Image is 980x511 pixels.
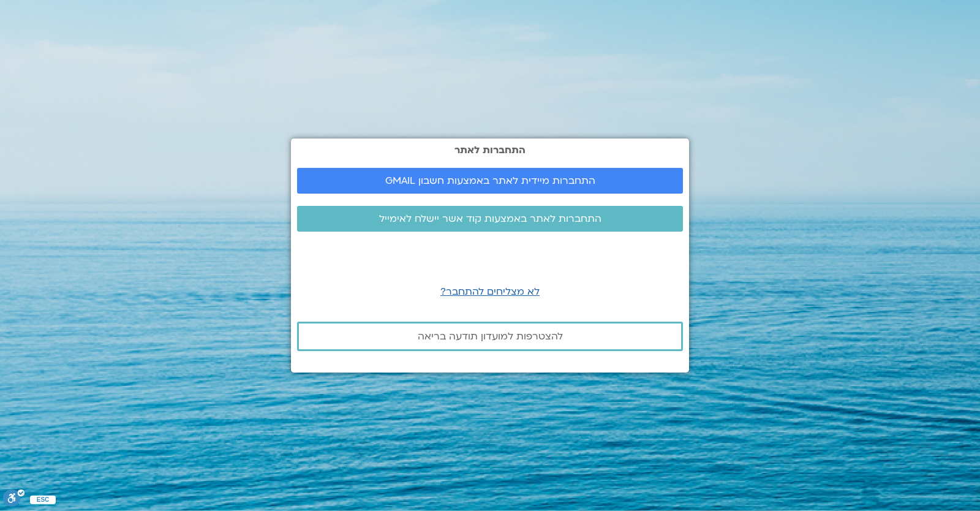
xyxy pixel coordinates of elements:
span: התחברות לאתר באמצעות קוד אשר יישלח לאימייל [379,213,601,224]
span: להצטרפות למועדון תודעה בריאה [418,331,563,342]
h2: התחברות לאתר [297,145,683,156]
a: להצטרפות למועדון תודעה בריאה [297,322,683,351]
a: התחברות לאתר באמצעות קוד אשר יישלח לאימייל [297,206,683,232]
a: התחברות מיידית לאתר באמצעות חשבון GMAIL [297,168,683,194]
a: לא מצליחים להתחבר? [440,285,540,298]
span: התחברות מיידית לאתר באמצעות חשבון GMAIL [385,175,595,186]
